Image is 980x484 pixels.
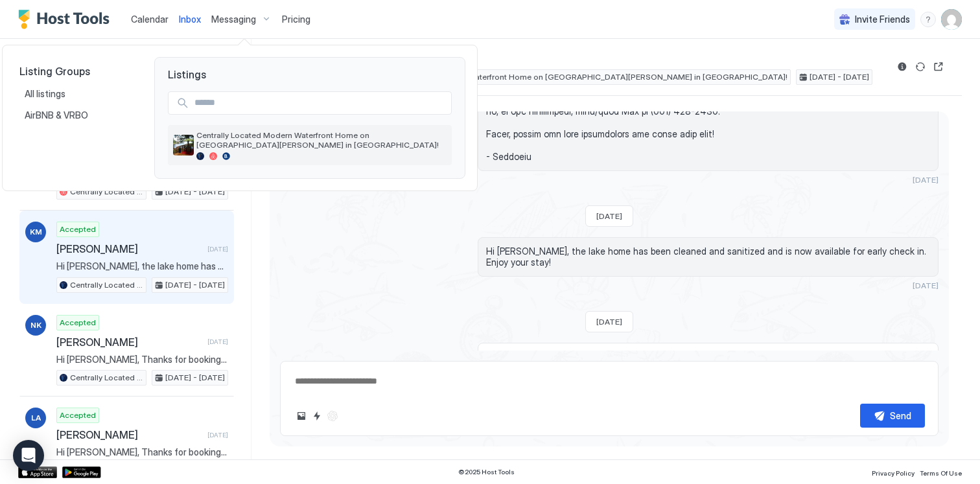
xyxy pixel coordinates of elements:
span: Listings [155,58,465,81]
span: Centrally Located Modern Waterfront Home on [GEOGRAPHIC_DATA][PERSON_NAME] in [GEOGRAPHIC_DATA]! [196,130,447,150]
div: listing image [173,135,194,156]
span: Listing Groups [19,65,134,78]
span: All listings [25,88,67,100]
span: AirBNB & VRBO [25,109,90,121]
div: Open Intercom Messenger [13,440,44,471]
input: Input Field [189,92,451,114]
